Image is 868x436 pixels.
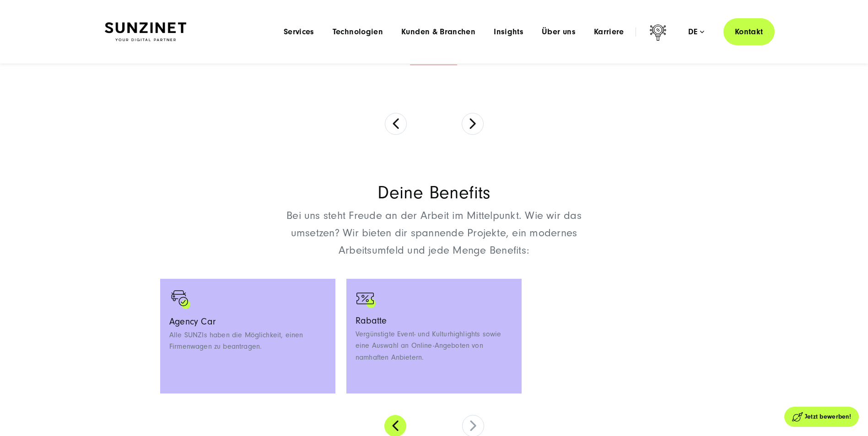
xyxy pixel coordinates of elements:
p: Vergünstigte Event- und Kulturhighlights sowie eine Auswahl an Online-Angeboten von namhaften Anb... [356,329,512,364]
h2: Deine Benefits [272,184,597,202]
img: SUNZINET Full Service Digital Agentur [105,22,186,42]
p: Alle SUNZIs haben die Möglichkeit, einen Firmenwagen zu beantragen. [169,330,326,353]
a: Kunden & Branchen [401,27,475,37]
img: discount [356,288,377,310]
a: Technologien [333,27,383,37]
h3: Rabatte [356,316,512,326]
h3: Agency Car [169,317,326,327]
a: Services [284,27,314,37]
a: Jetzt bewerben! [784,407,859,427]
a: Kontakt [723,18,775,45]
div: de [688,27,704,37]
button: Next [462,113,484,135]
button: Previous [385,113,407,135]
p: Bei uns steht Freude an der Arbeit im Mittelpunkt. Wie wir das umsetzen? Wir bieten dir spannende... [272,207,597,260]
img: Ein Auto mit einem Haken in einem Kreis [169,288,192,311]
a: Karriere [594,27,624,37]
a: Insights [494,27,523,37]
a: Über uns [542,27,576,37]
